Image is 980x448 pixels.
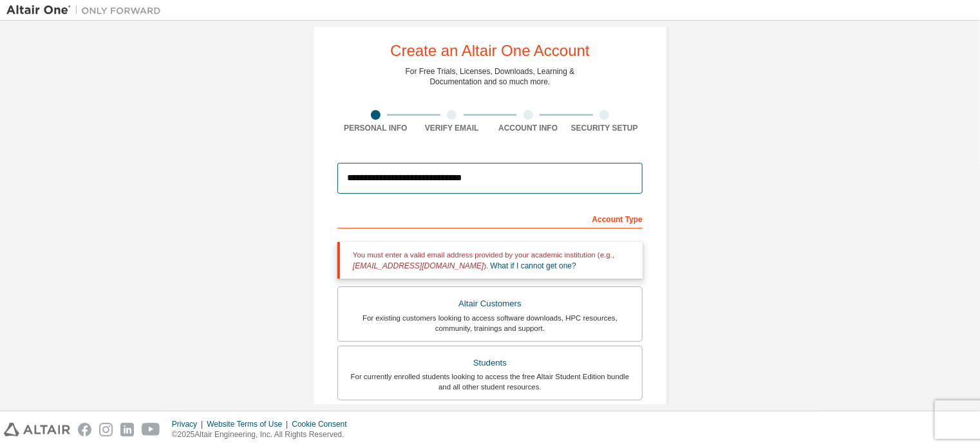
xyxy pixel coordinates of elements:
div: Cookie Consent [292,419,354,429]
div: Students [346,354,634,372]
div: For existing customers looking to access software downloads, HPC resources, community, trainings ... [346,313,634,333]
div: Personal Info [337,123,414,133]
img: instagram.svg [99,423,113,436]
div: Altair Customers [346,295,634,313]
div: Create an Altair One Account [390,43,590,59]
div: Account Info [490,123,567,133]
div: Verify Email [414,123,491,133]
a: What if I cannot get one? [491,261,576,270]
div: Account Type [337,208,643,229]
img: linkedin.svg [120,423,134,436]
p: © 2025 Altair Engineering, Inc. All Rights Reserved. [172,429,355,440]
span: [EMAIL_ADDRESS][DOMAIN_NAME] [353,261,484,270]
img: Altair One [6,4,167,17]
img: youtube.svg [142,423,160,436]
div: You must enter a valid email address provided by your academic institution (e.g., ). [337,242,643,279]
img: altair_logo.svg [4,423,70,436]
div: For Free Trials, Licenses, Downloads, Learning & Documentation and so much more. [406,66,575,87]
div: Privacy [172,419,207,429]
div: Website Terms of Use [207,419,292,429]
div: For currently enrolled students looking to access the free Altair Student Edition bundle and all ... [346,371,634,392]
div: Security Setup [567,123,643,133]
img: facebook.svg [78,423,91,436]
